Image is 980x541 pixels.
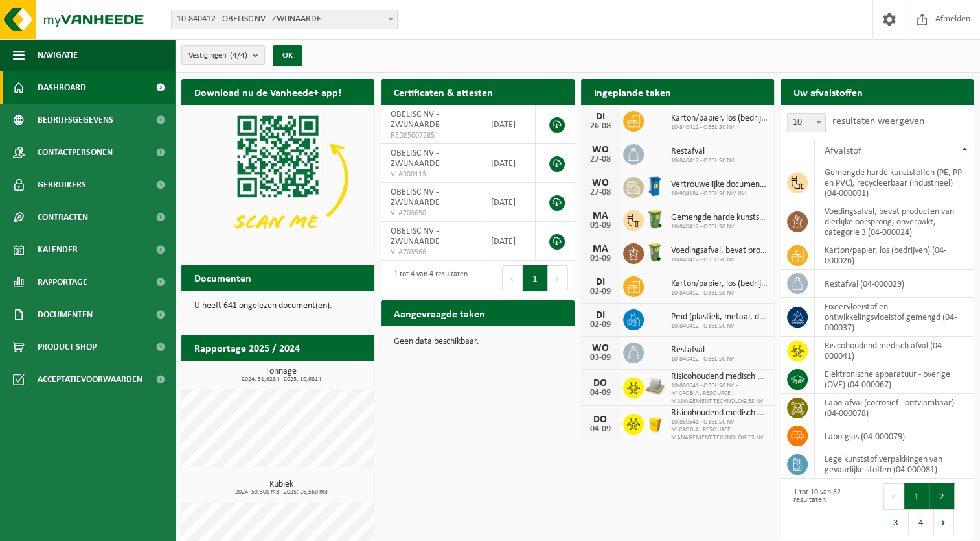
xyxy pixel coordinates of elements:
[587,354,613,363] div: 03-09
[394,337,561,346] p: Geen data beschikbaar.
[481,105,536,144] td: [DATE]
[815,422,974,450] td: labo-glas (04-000079)
[587,112,613,122] div: DI
[587,122,613,131] div: 26-08
[38,363,142,396] span: Acceptatievoorwaarden
[38,169,86,201] span: Gebruikers
[38,201,88,234] span: Contracten
[38,71,86,104] span: Dashboard
[587,178,613,188] div: WO
[391,208,471,219] span: VLA703650
[671,223,768,231] span: 10-840412 - OBELISC NV
[644,208,666,230] img: WB-0240-HPE-GN-50
[481,183,536,222] td: [DATE]
[581,79,684,104] h2: Ingeplande taken
[194,302,361,311] p: U heeft 641 ongelezen document(en).
[587,277,613,287] div: DI
[587,320,613,330] div: 02-09
[481,222,536,261] td: [DATE]
[587,155,613,164] div: 27-08
[929,483,955,509] button: 2
[644,241,666,263] img: WB-0140-HPE-GN-50
[644,175,666,197] img: WB-0240-HPE-BE-09
[815,337,974,365] td: risicohoudend medisch afval (04-000041)
[181,335,313,360] h2: Rapportage 2025 / 2024
[391,130,471,141] span: RED25007285
[587,244,613,254] div: MA
[230,51,247,60] count: (4/4)
[825,146,861,156] span: Afvalstof
[391,169,471,180] span: VLA900113
[587,188,613,197] div: 27-08
[671,213,768,223] span: Gemengde harde kunststoffen (pe, pp en pvc), recycleerbaar (industrieel)
[278,360,373,386] a: Bekijk rapportage
[815,365,974,394] td: elektronische apparatuur - overige (OVE) (04-000067)
[671,246,768,256] span: Voedingsafval, bevat producten van dierlijke oorsprong, onverpakt, categorie 3
[883,509,909,535] button: 3
[671,147,735,157] span: Restafval
[587,310,613,320] div: DI
[788,114,825,132] span: 10
[671,355,735,363] span: 10-840412 - OBELISC NV
[671,372,768,382] span: Risicohoudend medisch afval
[38,104,113,136] span: Bedrijfsgegevens
[38,39,78,71] span: Navigatie
[671,256,768,264] span: 10-840412 - OBELISC NV
[832,116,924,126] label: resultaten weergeven
[787,113,826,132] span: 10
[181,265,264,290] h2: Documenten
[815,163,974,202] td: gemengde harde kunststoffen (PE, PP en PVC), recycleerbaar (industrieel) (04-000001)
[671,180,768,190] span: Vertrouwelijke documenten (vernietiging - recyclage)
[644,376,666,398] img: LP-PA-00000-WDN-11
[787,482,871,536] div: 1 tot 10 van 32 resultaten
[502,265,523,291] button: Previous
[781,79,876,104] h2: Uw afvalstoffen
[671,345,735,355] span: Restafval
[587,221,613,230] div: 01-09
[587,425,613,434] div: 04-09
[815,270,974,298] td: restafval (04-000029)
[181,45,265,65] button: Vestigingen(4/4)
[909,509,934,535] button: 4
[671,124,768,132] span: 10-840412 - OBELISC NV
[38,266,87,298] span: Rapportage
[391,247,471,258] span: VLA703566
[904,483,929,509] button: 1
[188,480,374,496] h3: Kubiek
[548,265,568,291] button: Next
[883,483,904,509] button: Previous
[671,157,735,165] span: 10-840412 - OBELISC NV
[172,10,397,29] span: 10-840412 - OBELISC NV - ZWIJNAARDE
[671,408,768,418] span: Risicohoudend medisch afval
[587,378,613,389] div: DO
[587,343,613,354] div: WO
[671,279,768,289] span: Karton/papier, los (bedrijven)
[523,265,548,291] button: 1
[391,187,440,208] span: OBELISC NV - ZWIJNAARDE
[188,376,374,383] span: 2024: 31,628 t - 2025: 19,681 t
[671,322,768,330] span: 10-840412 - OBELISC NV
[815,241,974,270] td: karton/papier, los (bedrijven) (04-000026)
[188,367,374,383] h3: Tonnage
[38,298,93,331] span: Documenten
[273,45,302,66] button: OK
[181,105,374,250] img: Download de VHEPlus App
[671,312,768,322] span: Pmd (plastiek, metaal, drankkartons) (bedrijven)
[38,331,97,363] span: Product Shop
[171,10,398,29] span: 10-840412 - OBELISC NV - ZWIJNAARDE
[671,382,768,405] span: 10-880641 - OBELISC NV - MICROBIAL RESOURCE MANAGEMENT TECHNOLOGIES NV
[587,211,613,221] div: MA
[815,298,974,337] td: fixeervloeistof en ontwikkelingsvloeistof gemengd (04-000037)
[934,509,954,535] button: Next
[391,226,440,246] span: OBELISC NV - ZWIJNAARDE
[38,136,113,169] span: Contactpersonen
[587,287,613,296] div: 02-09
[587,254,613,263] div: 01-09
[815,394,974,422] td: labo-afval (corrosief - ontvlambaar) (04-000078)
[38,234,78,266] span: Kalender
[644,412,666,434] img: LP-SB-00050-HPE-22
[587,145,613,155] div: WO
[387,264,468,293] div: 1 tot 4 van 4 resultaten
[381,300,498,326] h2: Aangevraagde taken
[188,46,247,66] span: Vestigingen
